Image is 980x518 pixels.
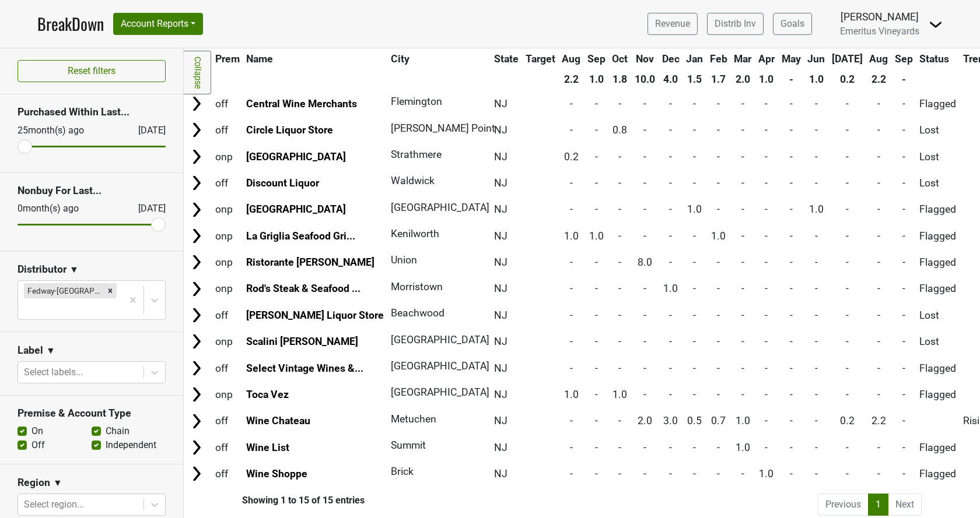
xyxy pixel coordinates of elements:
span: - [717,98,720,110]
img: Arrow right [188,148,205,165]
span: - [693,177,696,189]
td: Lost [917,144,960,169]
img: Arrow right [188,280,205,298]
th: 2.2 [867,69,891,90]
span: - [595,309,598,321]
span: - [595,124,598,136]
th: Jun: activate to sort column ascending [804,48,828,69]
th: Dec: activate to sort column ascending [659,48,682,69]
span: NJ [494,98,508,110]
span: - [765,177,768,189]
div: Fedway-[GEOGRAPHIC_DATA] [24,283,104,298]
span: - [765,124,768,136]
span: - [815,256,818,268]
span: - [618,336,621,347]
span: - [877,362,880,374]
td: onp [212,223,243,248]
span: - [790,256,793,268]
span: - [765,98,768,110]
span: - [846,230,849,242]
span: - [815,151,818,163]
span: - [902,203,905,215]
span: - [877,151,880,163]
span: - [643,177,646,189]
span: - [693,362,696,374]
span: - [717,124,720,136]
span: - [902,256,905,268]
span: - [595,177,598,189]
span: - [669,336,672,347]
span: [GEOGRAPHIC_DATA] [391,334,489,346]
span: ▼ [69,263,79,277]
span: - [765,151,768,163]
span: - [815,177,818,189]
span: - [846,177,849,189]
td: Flagged [917,250,960,275]
span: [GEOGRAPHIC_DATA] [391,360,489,372]
span: - [741,362,744,374]
span: - [570,98,573,110]
a: [GEOGRAPHIC_DATA] [246,151,346,163]
span: - [846,309,849,321]
th: Feb: activate to sort column ascending [707,48,730,69]
span: - [717,256,720,268]
th: 1.8 [610,69,631,90]
a: Central Wine Merchants [246,98,357,110]
th: Nov: activate to sort column ascending [632,48,658,69]
span: - [570,256,573,268]
span: - [669,256,672,268]
td: Flagged [917,355,960,380]
span: Emeritus Vineyards [840,26,919,37]
span: - [717,151,720,163]
span: - [790,309,793,321]
span: - [669,203,672,215]
a: Goals [773,13,812,35]
th: 0.2 [829,69,866,90]
span: Beachwood [391,307,444,319]
th: State: activate to sort column ascending [491,48,521,69]
span: - [717,203,720,215]
span: - [902,124,905,136]
span: - [570,177,573,189]
span: NJ [494,124,508,136]
a: Discount Liquor [246,177,319,189]
span: - [669,309,672,321]
span: - [902,362,905,374]
span: - [877,124,880,136]
a: Wine List [246,442,289,453]
span: 1.0 [589,230,604,242]
span: - [741,256,744,268]
h3: Purchased Within Last... [17,106,166,118]
span: - [643,203,646,215]
span: - [570,124,573,136]
span: - [643,124,646,136]
label: On [32,424,43,438]
th: 1.0 [804,69,828,90]
th: Jan: activate to sort column ascending [683,48,706,69]
span: - [902,309,905,321]
span: - [790,98,793,110]
div: 25 month(s) ago [17,124,110,138]
span: Name [246,53,273,65]
span: Union [391,254,417,266]
th: Oct: activate to sort column ascending [610,48,631,69]
td: off [212,118,243,143]
span: - [741,124,744,136]
img: Arrow right [188,306,205,324]
span: - [618,309,621,321]
span: - [595,203,598,215]
span: NJ [494,256,508,268]
th: May: activate to sort column ascending [779,48,804,69]
span: - [693,309,696,321]
span: - [570,203,573,215]
span: - [765,362,768,374]
span: - [790,283,793,294]
img: Arrow right [188,360,205,377]
span: - [570,309,573,321]
a: Distrib Inv [707,13,764,35]
span: Kenilworth [391,228,439,239]
span: - [902,230,905,242]
th: Status: activate to sort column ascending [917,48,960,69]
a: Wine Chateau [246,415,310,427]
span: NJ [494,230,508,242]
